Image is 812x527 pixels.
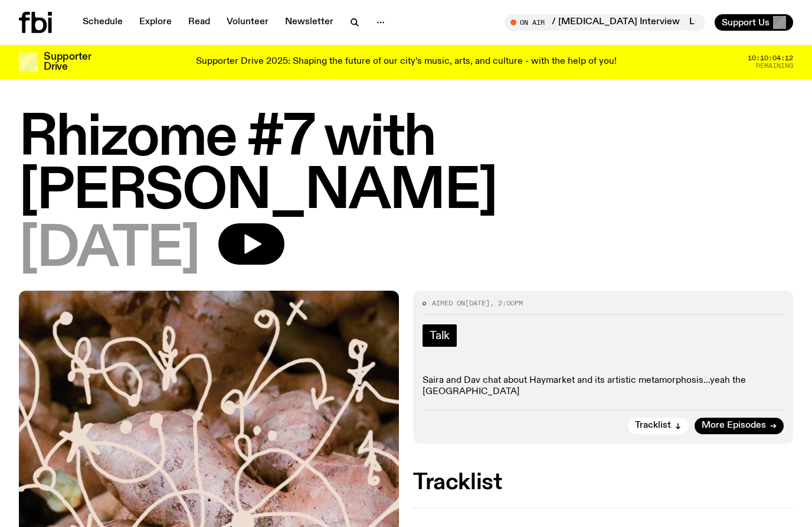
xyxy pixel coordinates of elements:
h1: Rhizome #7 with [PERSON_NAME] [19,112,793,219]
button: Tracklist [628,418,689,434]
a: Volunteer [220,14,276,31]
a: Explore [132,14,179,31]
a: Read [181,14,217,31]
a: Schedule [76,14,130,31]
span: Aired on [432,298,465,308]
span: , 2:00pm [490,298,523,308]
span: Support Us [722,17,770,28]
h2: Tracklist [413,472,793,493]
span: Talk [430,329,450,342]
button: On AirLunch with [PERSON_NAME] / [MEDICAL_DATA] InterviewLunch with [PERSON_NAME] / [MEDICAL_DATA... [505,14,705,31]
span: Remaining [756,63,793,69]
p: Supporter Drive 2025: Shaping the future of our city’s music, arts, and culture - with the help o... [196,57,617,67]
span: 10:10:04:12 [748,55,793,61]
button: Support Us [715,14,793,31]
span: [DATE] [19,223,199,276]
a: More Episodes [695,418,784,434]
h3: Supporter Drive [44,52,91,72]
a: Talk [423,324,457,347]
span: [DATE] [465,298,490,308]
p: Saira and Dav chat about Haymarket and its artistic metamorphosis...yeah the [GEOGRAPHIC_DATA] [423,375,784,398]
span: Tracklist [635,421,671,430]
span: More Episodes [702,421,766,430]
a: Newsletter [278,14,340,31]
